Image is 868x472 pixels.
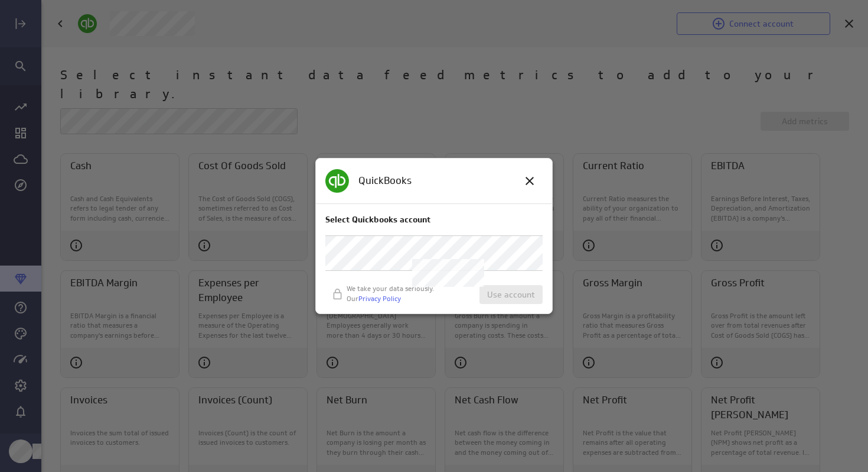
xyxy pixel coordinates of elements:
span: Use account [487,289,535,300]
p: Select Quickbooks account [325,214,543,226]
img: service icon [325,169,349,193]
a: Privacy Policy [358,294,401,303]
div: Add new account, undefined [325,235,543,271]
p: We take your data seriously. Our [347,284,435,304]
button: Use account [479,285,543,304]
p: QuickBooks [358,173,412,188]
